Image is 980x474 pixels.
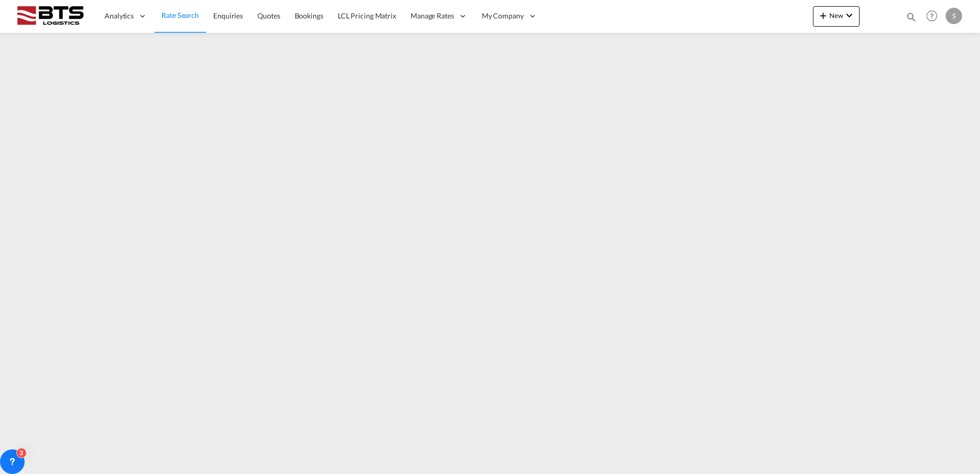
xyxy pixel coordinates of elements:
span: LCL Pricing Matrix [338,11,396,20]
span: Manage Rates [411,11,454,21]
span: Enquiries [213,11,243,20]
span: My Company [482,11,524,21]
span: Help [923,7,941,25]
md-icon: icon-magnify [906,11,917,23]
span: Quotes [257,11,280,20]
span: Rate Search [161,11,199,19]
div: icon-magnify [906,11,917,27]
span: Bookings [295,11,323,20]
img: cdcc71d0be7811ed9adfbf939d2aa0e8.png [15,5,85,28]
span: Analytics [105,11,134,21]
div: S [946,8,962,24]
md-icon: icon-plus 400-fg [817,9,829,22]
span: New [817,11,855,19]
button: icon-plus 400-fgNewicon-chevron-down [813,6,860,27]
div: Help [923,7,946,26]
md-icon: icon-chevron-down [843,9,855,22]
